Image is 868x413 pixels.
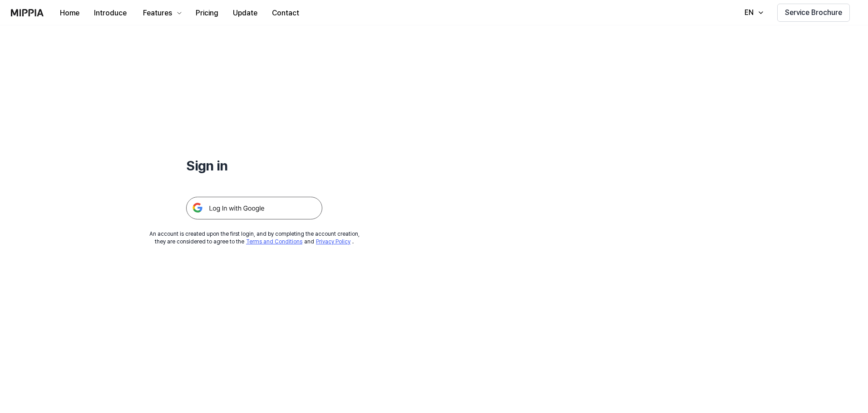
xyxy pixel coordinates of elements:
button: Contact [265,4,306,22]
div: Features [141,8,174,19]
h1: Sign in [186,156,322,175]
a: Privacy Policy [316,238,350,245]
button: Features [134,4,188,22]
button: Home [53,4,87,22]
div: An account is created upon the first login, and by completing the account creation, they are cons... [149,230,360,246]
img: logo [11,9,44,16]
a: Terms and Conditions [246,238,302,245]
a: Update [226,0,265,25]
button: Pricing [188,4,226,22]
img: 구글 로그인 버튼 [186,197,322,219]
button: Introduce [87,4,134,22]
button: EN [735,4,770,22]
div: EN [743,7,755,18]
button: Service Brochure [777,4,850,22]
button: Update [226,4,265,22]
